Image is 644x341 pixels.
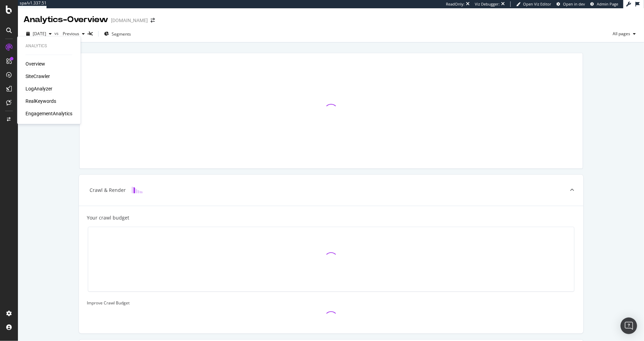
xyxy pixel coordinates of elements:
[475,1,500,7] div: Viz Debugger:
[33,31,46,37] span: 2025 Sep. 21st
[25,43,72,49] div: Analytics
[87,300,575,306] div: Improve Crawl Budget
[516,1,551,7] a: Open Viz Editor
[523,1,551,7] span: Open Viz Editor
[23,28,54,39] button: [DATE]
[446,1,464,7] div: ReadOnly:
[60,28,88,39] button: Previous
[563,1,585,7] span: Open in dev
[610,28,638,39] button: All pages
[90,187,126,194] div: Crawl & Render
[597,1,618,7] span: Admin Page
[87,214,130,221] div: Your crawl budget
[621,318,637,334] div: Open Intercom Messenger
[111,17,148,24] div: [DOMAIN_NAME]
[25,110,72,117] a: EngagementAnalytics
[60,31,79,37] span: Previous
[25,98,56,105] a: RealKeywords
[23,14,108,26] div: Analytics - Overview
[610,31,630,37] span: All pages
[25,85,52,92] a: LogAnalyzer
[101,28,134,39] button: Segments
[25,73,50,80] a: SiteCrawler
[151,18,155,23] div: arrow-right-arrow-left
[132,187,143,193] img: block-icon
[556,1,585,7] a: Open in dev
[112,31,131,37] span: Segments
[54,30,60,36] span: vs
[25,60,45,67] a: Overview
[590,1,618,7] a: Admin Page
